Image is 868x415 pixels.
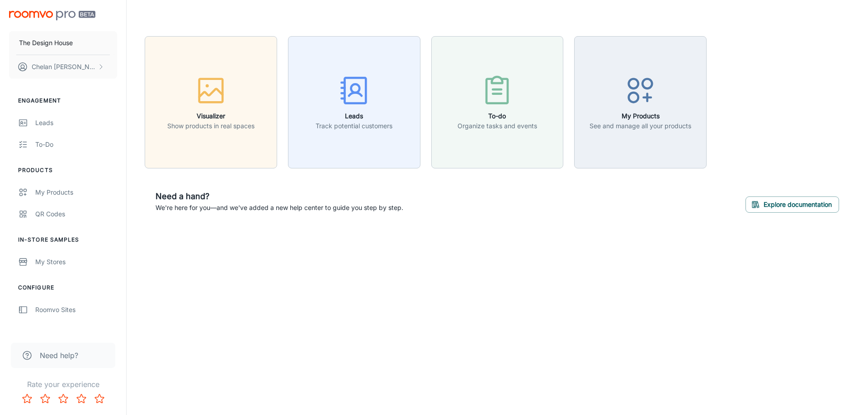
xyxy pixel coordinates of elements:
[288,97,420,106] a: LeadsTrack potential customers
[9,55,117,79] button: Chelan [PERSON_NAME]
[574,36,707,168] button: My ProductsSee and manage all your products
[458,111,537,121] h6: To-do
[288,36,420,168] button: LeadsTrack potential customers
[145,36,277,168] button: VisualizerShow products in real spaces
[156,203,403,213] p: We're here for you—and we've added a new help center to guide you step by step.
[35,118,117,128] div: Leads
[458,121,537,131] p: Organize tasks and events
[431,36,564,168] button: To-doOrganize tasks and events
[35,257,117,267] div: My Stores
[156,190,403,203] h6: Need a hand?
[316,111,392,121] h6: Leads
[9,31,117,55] button: The Design House
[35,209,117,219] div: QR Codes
[35,140,117,149] div: To-do
[167,111,255,121] h6: Visualizer
[745,196,839,213] button: Explore documentation
[32,62,95,72] p: Chelan [PERSON_NAME]
[316,121,392,131] p: Track potential customers
[167,121,255,131] p: Show products in real spaces
[35,187,117,197] div: My Products
[590,111,691,121] h6: My Products
[9,11,95,20] img: Roomvo PRO Beta
[574,97,707,106] a: My ProductsSee and manage all your products
[431,97,564,106] a: To-doOrganize tasks and events
[590,121,691,131] p: See and manage all your products
[745,199,839,208] a: Explore documentation
[19,38,73,48] p: The Design House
